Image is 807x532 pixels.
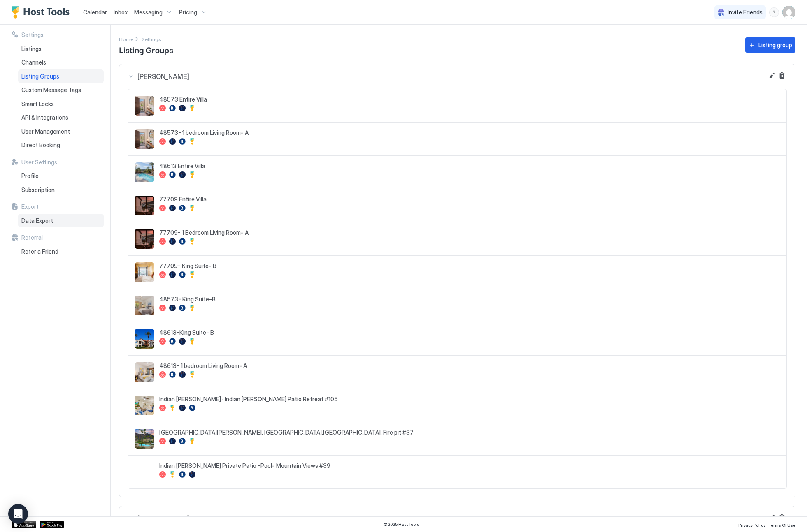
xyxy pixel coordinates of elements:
[18,83,104,97] a: Custom Message Tags
[21,31,44,39] span: Settings
[18,97,104,111] a: Smart Locks
[21,248,58,255] span: Refer a Friend
[18,111,104,125] a: API & Integrations
[728,9,763,16] span: Invite Friends
[18,169,104,183] a: Profile
[384,522,419,527] span: © 2025 Host Tools
[21,141,60,149] span: Direct Booking
[769,523,795,527] span: Terms Of Use
[119,35,133,43] div: Breadcrumb
[137,72,787,81] span: [PERSON_NAME]
[18,69,104,83] a: Listing Groups
[142,35,161,43] a: Settings
[135,296,154,315] div: listing image
[21,217,53,224] span: Data Export
[159,262,780,270] span: 77709- King Suite- B
[21,86,81,94] span: Custom Message Tags
[12,521,36,528] a: App Store
[135,462,154,482] div: listing image
[135,162,154,182] div: listing image
[119,64,795,89] button: [PERSON_NAME]
[18,183,104,197] a: Subscription
[114,9,128,16] span: Inbox
[159,462,780,470] span: Indian [PERSON_NAME] Private Patio -Pool- Mountain Views #39
[159,162,780,170] span: 48613 Entire Villa
[767,513,777,523] button: Edit
[159,229,780,236] span: 77709- 1 Bedroom Living Room- A
[134,9,163,16] span: Messaging
[135,396,154,415] div: listing image
[21,159,57,166] span: User Settings
[767,71,777,81] button: Edit
[159,329,780,336] span: 48613-King Suite- B
[135,429,154,449] div: listing image
[21,114,68,121] span: API & Integrations
[119,506,795,531] button: [PERSON_NAME]
[21,73,59,80] span: Listing Groups
[83,9,107,16] span: Calendar
[18,42,104,56] a: Listings
[21,186,55,194] span: Subscription
[21,234,43,241] span: Referral
[12,6,73,19] a: Host Tools Logo
[159,396,780,403] span: Indian [PERSON_NAME] · Indian [PERSON_NAME] Patio Retreat #105
[21,128,70,135] span: User Management
[21,203,39,210] span: Export
[119,43,173,56] span: Listing Groups
[18,245,104,259] a: Refer a Friend
[135,329,154,349] div: listing image
[758,41,792,49] div: Listing group
[119,89,795,497] section: [PERSON_NAME]
[159,196,780,203] span: 77709 Entire Villa
[159,429,780,436] span: [GEOGRAPHIC_DATA][PERSON_NAME], [GEOGRAPHIC_DATA],[GEOGRAPHIC_DATA], Fire pit #37
[142,35,161,43] div: Breadcrumb
[135,262,154,282] div: listing image
[18,214,104,228] a: Data Export
[83,8,107,16] a: Calendar
[769,520,795,529] a: Terms Of Use
[137,514,787,523] span: [PERSON_NAME]
[142,36,161,42] span: Settings
[159,296,780,303] span: 48573- King Suite-B
[18,125,104,139] a: User Management
[738,523,765,527] span: Privacy Policy
[159,129,780,136] span: 48573- 1 bedroom Living Room- A
[179,9,197,16] span: Pricing
[777,71,787,81] button: Delete
[8,504,28,524] div: Open Intercom Messenger
[21,59,46,66] span: Channels
[135,96,154,116] div: listing image
[119,36,133,42] span: Home
[782,6,795,19] div: User profile
[21,172,39,180] span: Profile
[159,96,780,103] span: 48573 Entire Villa
[21,100,54,108] span: Smart Locks
[777,513,787,523] button: Delete
[135,362,154,382] div: listing image
[114,8,128,16] a: Inbox
[18,56,104,69] a: Channels
[769,7,779,17] div: menu
[135,196,154,215] div: listing image
[135,229,154,249] div: listing image
[745,37,795,53] button: Listing group
[21,45,42,53] span: Listings
[18,138,104,152] a: Direct Booking
[159,362,780,370] span: 48613- 1 bedroom Living Room- A
[135,129,154,149] div: listing image
[738,520,765,529] a: Privacy Policy
[40,521,64,528] a: Google Play Store
[119,35,133,43] a: Home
